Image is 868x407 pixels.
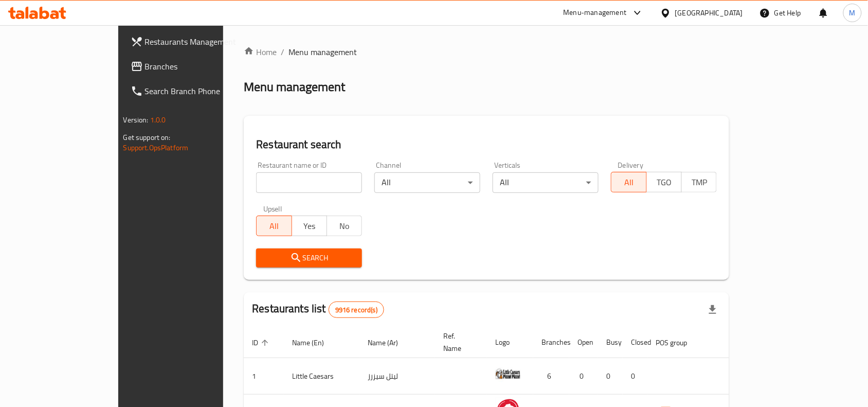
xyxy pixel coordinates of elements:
[256,216,292,236] button: All
[656,337,700,349] span: POS group
[263,205,282,213] label: Upsell
[611,172,646,192] button: All
[493,172,599,193] div: All
[374,172,480,193] div: All
[150,113,166,127] span: 1.0.0
[533,358,569,395] td: 6
[145,60,255,73] span: Branches
[651,175,678,190] span: TGO
[292,216,327,236] button: Yes
[686,175,713,190] span: TMP
[292,337,337,349] span: Name (En)
[598,358,623,395] td: 0
[331,219,358,234] span: No
[252,301,384,318] h2: Restaurants list
[256,137,717,152] h2: Restaurant search
[681,172,717,192] button: TMP
[618,162,644,169] label: Delivery
[495,361,521,387] img: Little Caesars
[288,46,357,58] span: Menu management
[646,172,682,192] button: TGO
[261,219,287,234] span: All
[264,252,354,264] span: Search
[849,7,856,19] span: M
[616,175,642,190] span: All
[327,216,362,236] button: No
[623,358,647,395] td: 0
[329,302,384,318] div: Total records count
[623,327,647,358] th: Closed
[122,79,263,103] a: Search Branch Phone
[564,7,627,19] div: Menu-management
[122,29,263,54] a: Restaurants Management
[487,327,533,358] th: Logo
[533,327,569,358] th: Branches
[244,46,729,58] nav: breadcrumb
[598,327,623,358] th: Busy
[700,297,725,322] div: Export file
[123,113,149,127] span: Version:
[443,330,475,355] span: Ref. Name
[368,337,411,349] span: Name (Ar)
[123,131,171,144] span: Get support on:
[145,36,255,48] span: Restaurants Management
[256,172,362,193] input: Search for restaurant name or ID..
[252,337,272,349] span: ID
[244,79,345,95] h2: Menu management
[329,305,384,315] span: 9916 record(s)
[675,7,743,19] div: [GEOGRAPHIC_DATA]
[284,358,359,395] td: Little Caesars
[256,249,362,268] button: Search
[123,141,189,154] a: Support.OpsPlatform
[145,85,255,97] span: Search Branch Phone
[359,358,435,395] td: ليتل سيزرز
[569,358,598,395] td: 0
[281,46,284,58] li: /
[296,219,323,234] span: Yes
[122,54,263,79] a: Branches
[569,327,598,358] th: Open
[244,358,284,395] td: 1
